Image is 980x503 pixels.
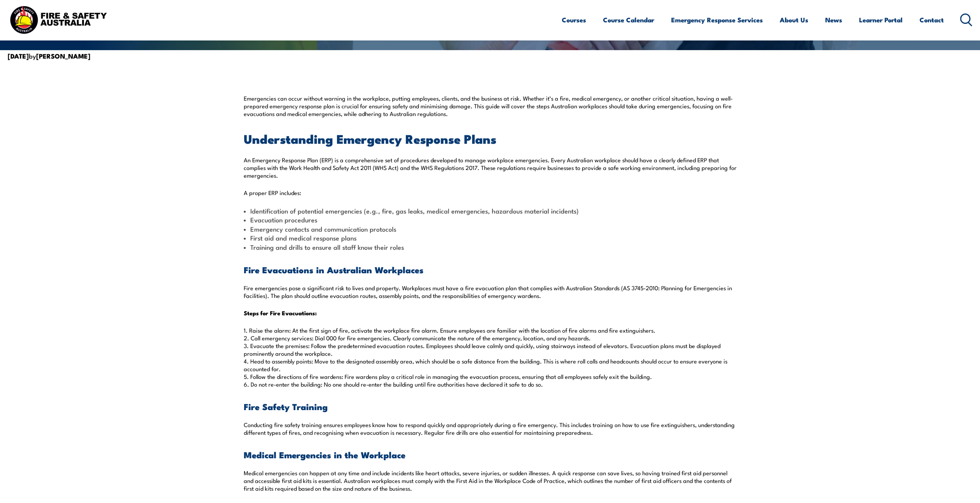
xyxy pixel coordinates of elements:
[8,51,29,61] strong: [DATE]
[671,10,763,30] a: Emergency Response Services
[920,10,944,30] a: Contact
[244,133,737,144] h2: Understanding Emergency Response Plans
[244,233,737,242] li: First aid and medical response plans
[244,308,317,317] strong: Steps for Fire Evacuations:
[244,206,737,215] li: Identification of potential emergencies (e.g., fire, gas leaks, medical emergencies, hazardous ma...
[244,265,737,274] h3: Fire Evacuations in Australian Workplaces
[244,94,737,118] p: Emergencies can occur without warning in the workplace, putting employees, clients, and the busin...
[244,189,737,197] p: A proper ERP includes:
[244,421,737,436] p: Conducting fire safety training ensures employees know how to respond quickly and appropriately d...
[859,10,903,30] a: Learner Portal
[244,156,737,179] p: An Emergency Response Plan (ERP) is a comprehensive set of procedures developed to manage workpla...
[36,51,90,61] strong: [PERSON_NAME]
[603,10,654,30] a: Course Calendar
[244,402,737,411] h3: Fire Safety Training
[562,10,586,30] a: Courses
[244,284,737,299] p: Fire emergencies pose a significant risk to lives and property. Workplaces must have a fire evacu...
[825,10,842,30] a: News
[8,51,90,61] span: by
[244,450,737,459] h3: Medical Emergencies in the Workplace
[244,469,737,492] p: Medical emergencies can happen at any time and include incidents like heart attacks, severe injur...
[780,10,808,30] a: About Us
[244,242,737,251] li: Training and drills to ensure all staff know their roles
[244,224,737,233] li: Emergency contacts and communication protocols
[244,215,737,224] li: Evacuation procedures
[244,326,737,388] p: 1. Raise the alarm: At the first sign of fire, activate the workplace fire alarm. Ensure employee...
